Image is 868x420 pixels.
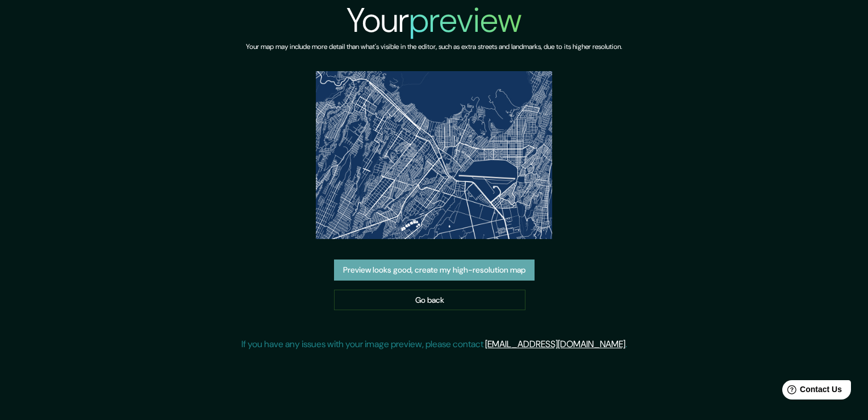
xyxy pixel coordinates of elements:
a: [EMAIL_ADDRESS][DOMAIN_NAME] [485,338,625,350]
h6: Your map may include more detail than what's visible in the editor, such as extra streets and lan... [246,41,622,53]
iframe: Help widget launcher [767,376,856,407]
img: created-map-preview [316,71,553,239]
button: Preview looks good, create my high-resolution map [334,260,535,281]
p: If you have any issues with your image preview, please contact . [241,337,627,351]
a: Go back [334,290,525,311]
